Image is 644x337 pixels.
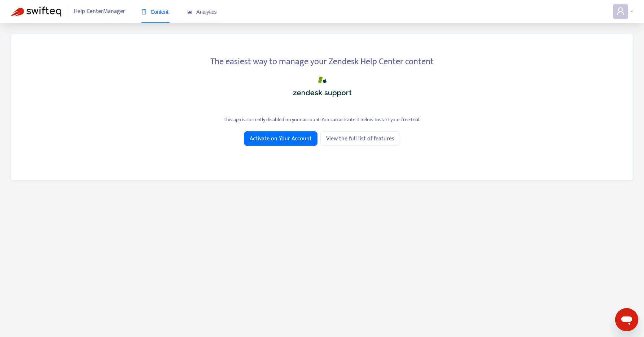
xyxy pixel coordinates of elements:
div: The easiest way to manage your Zendesk Help Center content [22,52,622,68]
iframe: Button to launch messaging window [615,308,638,331]
span: Content [141,9,168,15]
button: Activate on Your Account [244,131,317,146]
span: Analytics [187,9,217,15]
a: View the full list of features [320,131,400,146]
span: user [616,7,625,16]
span: area-chart [187,9,192,14]
span: book [141,9,146,14]
img: Swifteq [11,6,61,17]
div: This app is currently disabled on your account. You can activate it below to start your free trial . [22,116,622,123]
span: Help Center Manager [74,5,125,18]
span: View the full list of features [326,134,394,143]
span: Activate on Your Account [250,134,312,143]
img: zendesk_support_logo.png [286,74,358,100]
